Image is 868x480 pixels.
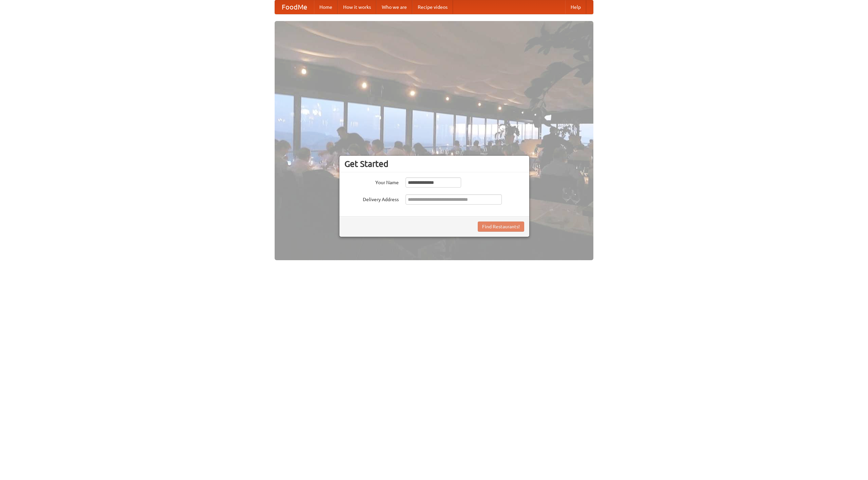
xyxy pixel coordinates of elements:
a: How it works [338,0,376,14]
button: Find Restaurants! [478,222,524,232]
a: Who we are [376,0,412,14]
a: Recipe videos [412,0,453,14]
label: Delivery Address [344,194,399,203]
h3: Get Started [344,159,524,169]
a: Help [565,0,586,14]
a: Home [314,0,338,14]
a: FoodMe [275,0,314,14]
label: Your Name [344,177,399,186]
